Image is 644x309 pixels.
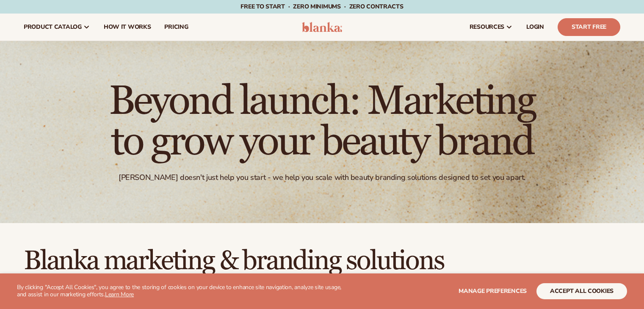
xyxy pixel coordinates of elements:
a: resources [463,14,520,41]
span: Manage preferences [459,287,527,295]
span: How It Works [104,24,151,30]
span: pricing [164,24,188,30]
button: accept all cookies [536,283,627,299]
a: product catalog [17,14,97,41]
a: pricing [158,14,195,41]
span: LOGIN [526,24,544,30]
img: logo [302,22,342,32]
p: By clicking "Accept All Cookies", you agree to the storing of cookies on your device to enhance s... [17,284,351,298]
span: resources [470,24,504,30]
span: Free to start · ZERO minimums · ZERO contracts [240,3,403,11]
a: Start Free [558,18,620,36]
a: How It Works [97,14,158,41]
button: Manage preferences [459,283,527,299]
span: product catalog [24,24,82,30]
h1: Beyond launch: Marketing to grow your beauty brand [89,81,555,163]
a: LOGIN [520,14,551,41]
div: [PERSON_NAME] doesn't just help you start - we help you scale with beauty branding solutions desi... [119,173,525,182]
a: Learn More [105,290,134,298]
